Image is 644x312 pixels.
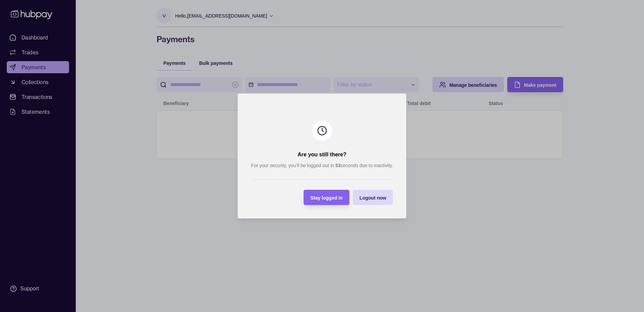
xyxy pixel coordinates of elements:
[304,190,350,205] button: Stay logged in
[335,163,341,168] strong: 53
[251,162,393,169] p: For your security, you’ll be logged out in seconds due to inactivity.
[359,195,386,201] span: Logout now
[353,190,393,205] button: Logout now
[311,195,343,201] span: Stay logged in
[298,151,347,158] h2: Are you still there?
